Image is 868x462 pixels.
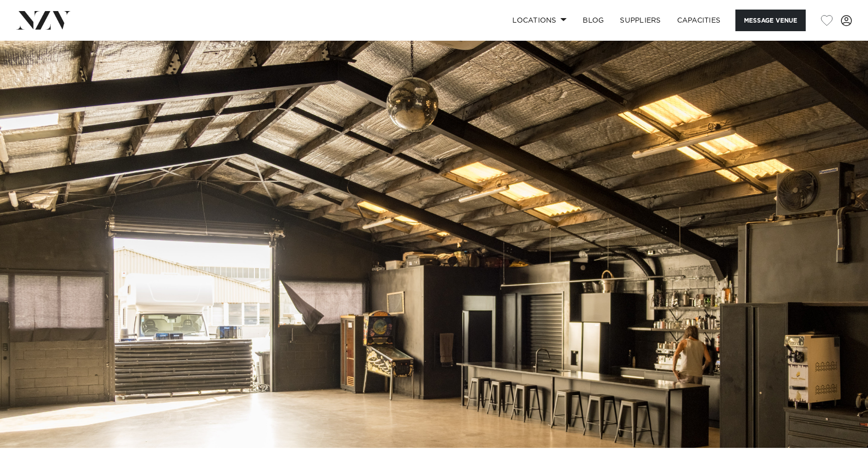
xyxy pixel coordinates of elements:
a: Locations [504,10,575,31]
a: BLOG [575,10,612,31]
a: Capacities [669,10,729,31]
button: Message Venue [735,10,806,31]
img: nzv-logo.png [16,11,71,29]
a: SUPPLIERS [612,10,669,31]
